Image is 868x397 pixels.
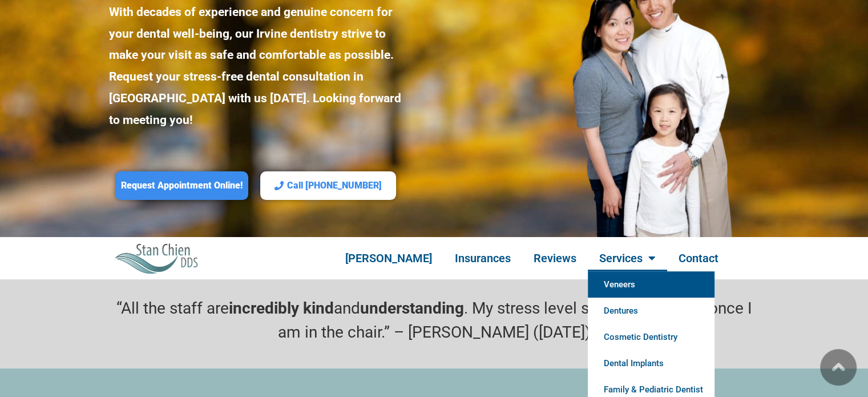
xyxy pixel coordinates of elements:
[588,350,714,376] a: Dental Implants
[588,245,667,271] a: Services
[443,245,522,271] a: Insurances
[287,180,382,192] span: Call [PHONE_NUMBER]
[121,180,243,192] span: Request Appointment Online!
[334,245,443,271] a: [PERSON_NAME]
[115,171,248,200] a: Request Appointment Online!
[588,324,714,350] a: Cosmetic Dentistry
[229,299,334,318] strong: incredibly kind
[588,298,714,324] a: Dentures
[522,245,588,271] a: Reviews
[109,296,760,344] p: “All the staff are and . My stress level starts to go down once I am in the chair.” – [PERSON_NAM...
[109,2,402,131] p: With decades of experience and genuine concern for your dental well-being, our Irvine dentistry s...
[667,245,730,271] a: Contact
[115,243,199,273] img: Stan Chien DDS Best Irvine Dentist Logo
[588,271,714,298] a: Veneers
[310,245,754,271] nav: Menu
[360,299,464,318] strong: understanding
